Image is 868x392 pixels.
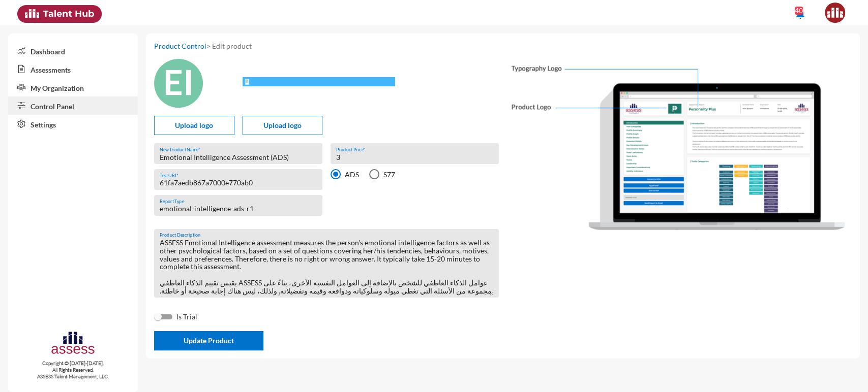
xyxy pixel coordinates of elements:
[243,116,322,135] button: Upload logo
[341,170,359,179] span: ADS
[8,60,138,78] a: Assessments
[8,360,138,380] p: Copyright © [DATE]-[DATE]. All Rights Reserved. ASSESS Talent Management, LLC.
[160,205,317,213] input: Report Type
[154,116,234,135] button: Upload logo
[184,336,234,345] span: Update Product
[176,311,197,323] span: Is Trial
[263,121,302,129] span: Upload logo
[154,331,263,350] button: Update Product
[794,8,806,20] mat-icon: notifications
[8,42,138,60] a: Dashboard
[8,115,138,133] a: Settings
[154,42,206,50] a: Product Control
[160,153,317,161] input: Product Name
[154,42,252,50] span: > Edit product
[175,121,213,129] span: Upload logo
[336,153,494,161] input: Product Price
[8,96,138,115] a: Control Panel
[50,330,96,358] img: assesscompany-logo.png
[795,7,803,15] div: 40
[507,59,852,234] img: showcase-template-flat-presentation_720.png
[160,179,317,187] input: URL
[8,78,138,96] a: My Organization
[379,170,395,179] span: S77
